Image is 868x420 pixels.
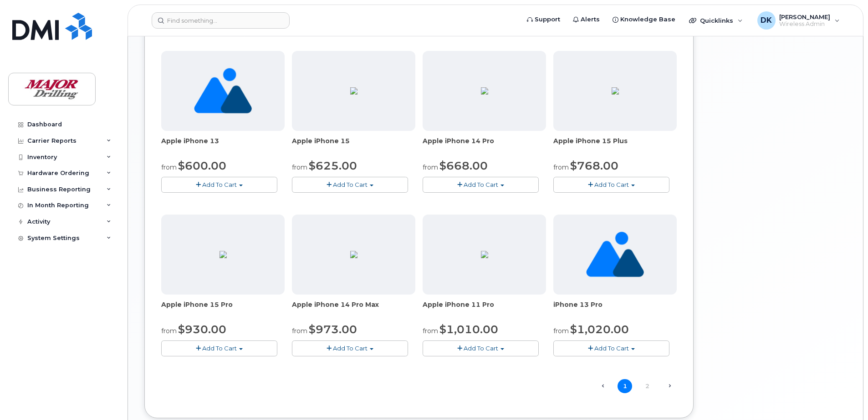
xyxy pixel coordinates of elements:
span: Add To Cart [333,181,368,188]
small: from [423,327,438,335]
input: Find something... [152,12,290,29]
div: Apple iPhone 14 Pro Max [292,300,415,318]
a: Knowledge Base [606,10,682,29]
span: Add To Cart [202,345,237,352]
small: from [292,163,307,171]
button: Add To Cart [292,340,408,356]
img: 96FE4D95-2934-46F2-B57A-6FE1B9896579.png [350,87,357,95]
span: ← Previous [595,380,610,392]
span: Add To Cart [464,181,498,188]
a: Alerts [567,10,606,29]
div: iPhone 13 Pro [553,300,677,318]
span: $668.00 [439,159,488,172]
small: from [292,327,307,335]
img: 96FE4D95-2934-46F2-B57A-6FE1B9896579.png [220,251,227,258]
div: Apple iPhone 15 Pro [161,300,285,318]
a: 2 [640,379,654,393]
img: 96FE4D95-2934-46F2-B57A-6FE1B9896579.png [612,87,619,95]
div: Dan Kowalson [751,11,846,30]
span: $600.00 [178,159,226,172]
span: Alerts [581,15,600,24]
span: [PERSON_NAME] [779,13,830,20]
span: $1,020.00 [570,323,629,336]
a: Next → [662,380,677,392]
span: DK [761,15,772,26]
img: no_image_found-2caef05468ed5679b831cfe6fc140e25e0c280774317ffc20a367ab7fd17291e.png [586,215,644,295]
small: from [423,163,438,171]
span: Add To Cart [594,345,629,352]
span: $625.00 [309,159,357,172]
span: Wireless Admin [779,20,830,28]
button: Add To Cart [292,177,408,193]
img: no_image_found-2caef05468ed5679b831cfe6fc140e25e0c280774317ffc20a367ab7fd17291e.png [194,51,252,131]
div: Apple iPhone 11 Pro [423,300,546,318]
span: 1 [618,379,632,393]
div: Apple iPhone 15 Plus [553,136,677,155]
div: Apple iPhone 15 [292,136,415,155]
span: $768.00 [570,159,618,172]
span: Support [535,15,560,24]
button: Add To Cart [553,177,669,193]
span: $930.00 [178,323,226,336]
div: Quicklinks [683,11,749,30]
img: 6131D866-E276-4319-8E43-14B9868C6A8C.png [481,251,488,258]
small: from [553,163,569,171]
span: Add To Cart [464,345,498,352]
button: Add To Cart [423,177,539,193]
small: from [553,327,569,335]
span: $973.00 [309,323,357,336]
a: Support [521,10,567,29]
span: Add To Cart [202,181,237,188]
button: Add To Cart [161,177,277,193]
span: $1,010.00 [439,323,498,336]
small: from [161,163,177,171]
img: 6598ED92-4C32-42D3-A63C-95DFAC6CCF4E.png [350,251,357,258]
span: Quicklinks [700,17,733,24]
button: Add To Cart [161,340,277,356]
span: Add To Cart [594,181,629,188]
img: 6598ED92-4C32-42D3-A63C-95DFAC6CCF4E.png [481,87,488,95]
span: Add To Cart [333,345,368,352]
div: Apple iPhone 14 Pro [423,136,546,155]
button: Add To Cart [423,340,539,356]
button: Add To Cart [553,340,669,356]
div: Apple iPhone 13 [161,136,285,155]
span: Knowledge Base [620,15,675,24]
small: from [161,327,177,335]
